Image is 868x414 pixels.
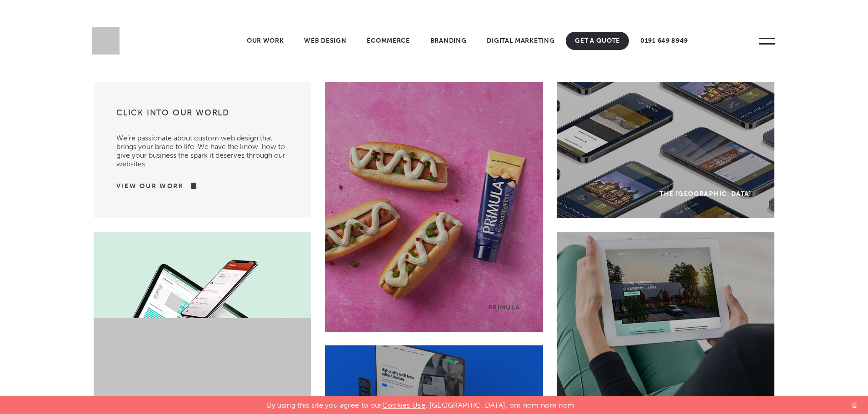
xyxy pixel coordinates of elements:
p: By using this site you agree to our . [GEOGRAPHIC_DATA], om nom nom nom [267,396,574,409]
a: Digital Marketing [478,32,564,50]
a: The [GEOGRAPHIC_DATA] [557,82,774,218]
a: Primula [325,82,543,332]
a: View Our Work [116,182,184,191]
a: Our Work [238,32,293,50]
a: Ecommerce [358,32,419,50]
h3: Click into our world [116,107,289,125]
a: Cookies Use [382,401,426,409]
a: Get A Quote [566,32,629,50]
a: Web Design [295,32,355,50]
div: The [GEOGRAPHIC_DATA] [659,190,751,198]
a: 0191 649 8949 [631,32,697,50]
img: Sleeky Web Design Newcastle [92,27,120,55]
p: We’re passionate about custom web design that brings your brand to life. We have the know-how to ... [116,125,289,168]
img: arrow [184,183,196,189]
div: Primula [488,304,520,311]
a: Branding [421,32,476,50]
